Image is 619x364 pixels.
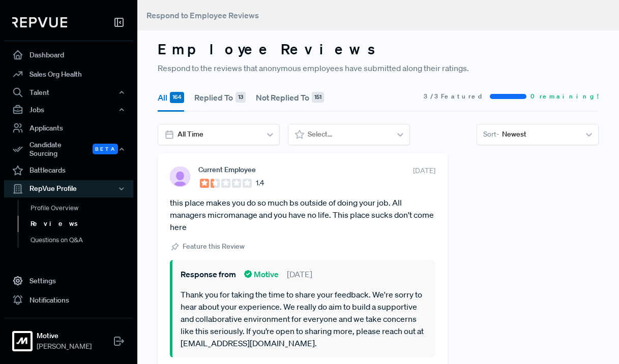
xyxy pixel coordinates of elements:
h3: Employee Reviews [158,41,599,58]
button: Talent [4,84,133,101]
span: Feature this Review [183,241,245,252]
span: Response from [181,268,236,280]
img: RepVue [12,17,67,27]
a: Questions on Q&A [18,232,147,248]
article: this place makes you do so much bs outside of doing your job. All managers micromanage and you ha... [170,196,435,233]
div: 164 [170,92,184,103]
a: Settings [4,271,133,290]
a: Reviews [18,216,147,232]
span: Sort - [483,129,499,140]
a: MotiveMotive[PERSON_NAME] [4,318,133,356]
div: 13 [235,92,246,103]
span: Motive [244,268,279,280]
strong: Motive [37,330,92,341]
a: Sales Org Health [4,64,133,84]
a: Applicants [4,118,133,138]
a: Dashboard [4,45,133,64]
span: 3 / 3 Featured [424,92,486,101]
div: 151 [312,92,324,103]
a: Notifications [4,290,133,310]
button: RepVue Profile [4,180,133,197]
p: Respond to the reviews that anonymous employees have submitted along their ratings. [158,62,599,74]
span: Beta [93,144,118,154]
button: Candidate Sourcing Beta [4,138,133,161]
span: Current Employee [198,166,256,174]
span: [DATE] [287,268,312,280]
span: [DATE] [413,166,435,176]
button: Replied To 13 [194,83,246,112]
img: Motive [14,333,31,349]
p: Thank you for taking the time to share your feedback. We're sorry to hear about your experience. ... [181,288,427,349]
button: All 164 [158,83,184,112]
button: Not Replied To 151 [256,83,324,112]
div: Candidate Sourcing [4,138,133,161]
a: Battlecards [4,161,133,180]
span: Respond to Employee Reviews [146,10,259,20]
span: 1.4 [256,178,264,188]
span: 0 remaining! [530,92,599,101]
span: [PERSON_NAME] [37,341,92,352]
button: Jobs [4,101,133,118]
a: Profile Overview [18,200,147,216]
